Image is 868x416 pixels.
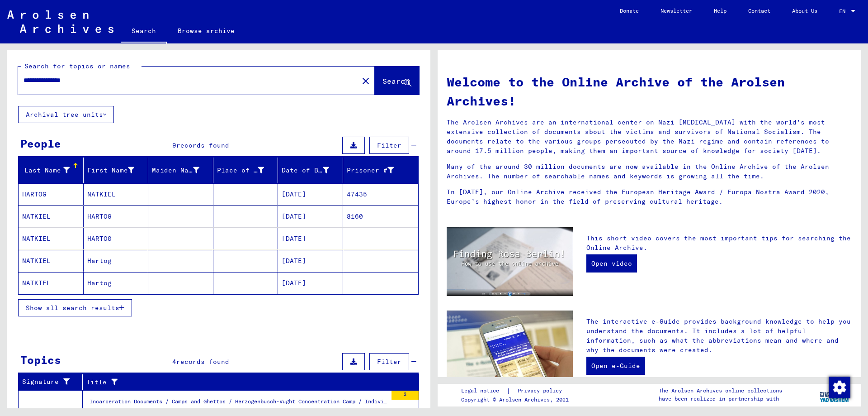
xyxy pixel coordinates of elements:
[20,352,61,368] div: Topics
[447,72,852,110] h1: Welcome to the Online Archive of the Arolsen Archives!
[19,228,84,249] mat-cell: NATKIEL
[510,386,573,396] a: Privacy policy
[343,206,419,227] mat-cell: 8160
[172,141,176,149] span: 9
[829,377,850,398] img: Change consent
[86,375,408,389] div: Title
[22,377,71,387] div: Signature
[347,163,408,177] div: Prisoner #
[586,317,852,355] p: The interactive e-Guide provides background knowledge to help you understand the documents. It in...
[461,386,573,396] div: |
[278,206,343,227] mat-cell: [DATE]
[121,20,167,43] a: Search
[84,228,149,249] mat-cell: HARTOG
[19,250,84,272] mat-cell: NATKIEL
[282,166,329,175] div: Date of Birth
[382,77,410,86] span: Search
[377,358,401,366] span: Filter
[447,118,852,156] p: The Arolsen Archives are an international center on Nazi [MEDICAL_DATA] with the world’s most ext...
[357,72,375,90] button: Clear
[377,141,401,149] span: Filter
[24,62,130,70] mat-label: Search for topics or names
[369,137,409,154] button: Filter
[22,163,83,177] div: Last Name
[586,234,852,253] p: This short video covers the most important tips for searching the Online Archive.
[447,162,852,181] p: Many of the around 30 million documents are now available in the Online Archive of the Arolsen Ar...
[7,10,113,33] img: Arolsen_neg.svg
[152,166,199,175] div: Maiden Name
[586,254,637,273] a: Open video
[278,158,343,183] mat-header-cell: Date of Birth
[172,358,176,366] span: 4
[19,272,84,294] mat-cell: NATKIEL
[217,166,264,175] div: Place of Birth
[87,163,148,177] div: First Name
[22,375,82,389] div: Signature
[369,353,409,370] button: Filter
[87,166,135,175] div: First Name
[659,395,782,403] p: have been realized in partnership with
[392,391,419,400] div: 2
[659,387,782,395] p: The Arolsen Archives online collections
[447,187,852,206] p: In [DATE], our Online Archive received the European Heritage Award / Europa Nostra Award 2020, Eu...
[278,250,343,272] mat-cell: [DATE]
[278,272,343,294] mat-cell: [DATE]
[84,272,149,294] mat-cell: Hartog
[19,158,84,183] mat-header-cell: Last Name
[343,183,419,205] mat-cell: 47435
[839,8,849,14] span: EN
[347,166,394,175] div: Prisoner #
[84,206,149,227] mat-cell: HARTOG
[217,163,278,177] div: Place of Birth
[84,250,149,272] mat-cell: Hartog
[26,304,119,312] span: Show all search results
[447,311,573,395] img: eguide.jpg
[167,20,245,42] a: Browse archive
[19,206,84,227] mat-cell: NATKIEL
[152,163,213,177] div: Maiden Name
[19,183,84,205] mat-cell: HARTOG
[447,227,573,296] img: video.jpg
[20,135,61,152] div: People
[461,386,506,396] a: Legal notice
[176,358,229,366] span: records found
[282,163,343,177] div: Date of Birth
[343,158,419,183] mat-header-cell: Prisoner #
[148,158,213,183] mat-header-cell: Maiden Name
[360,76,371,86] mat-icon: close
[90,397,387,410] div: Incarceration Documents / Camps and Ghettos / Herzogenbusch-Vught Concentration Camp / Individual...
[84,158,149,183] mat-header-cell: First Name
[176,141,229,149] span: records found
[84,183,149,205] mat-cell: NATKIEL
[18,106,114,123] button: Archival tree units
[278,228,343,249] mat-cell: [DATE]
[213,158,278,183] mat-header-cell: Place of Birth
[586,357,645,375] a: Open e-Guide
[461,396,573,404] p: Copyright © Arolsen Archives, 2021
[86,378,396,387] div: Title
[818,383,852,406] img: yv_logo.png
[18,299,132,316] button: Show all search results
[22,166,70,175] div: Last Name
[278,183,343,205] mat-cell: [DATE]
[375,67,419,95] button: Search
